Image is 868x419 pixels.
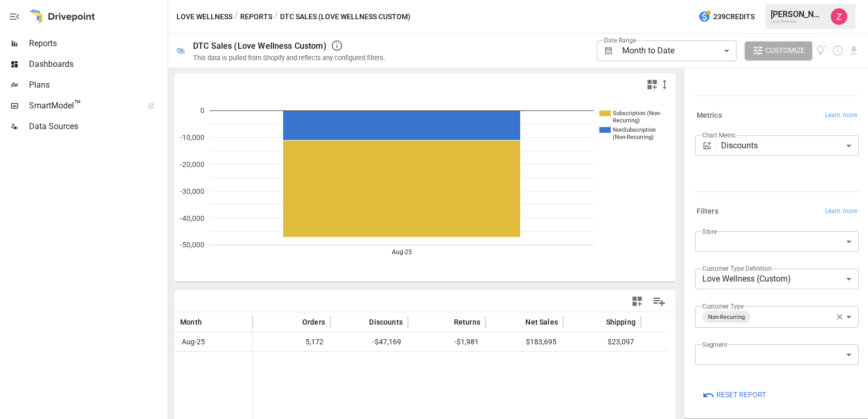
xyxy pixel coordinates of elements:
text: Subscription (Non- [613,110,661,117]
span: Month [180,317,202,327]
button: Love Wellness [176,10,232,23]
h6: Filters [697,206,718,217]
text: NonSubscription [613,127,656,133]
button: Sort [203,315,217,329]
span: -$47,169 [335,333,403,351]
span: Customize [766,44,805,57]
span: Returns [454,317,480,327]
button: Reports [240,10,272,23]
span: $23,097 [568,333,636,351]
button: Sort [510,315,524,329]
label: Chart Metric [702,131,736,139]
span: Plans [29,79,166,91]
button: Sort [287,315,301,329]
text: -50,000 [180,241,204,249]
span: 239 Credits [713,10,755,23]
button: Manage Columns [648,290,671,313]
button: Customize [745,41,812,60]
span: SmartModel [29,100,137,112]
text: Aug-25 [392,248,412,256]
span: Aug-25 [180,333,207,351]
span: Reset Report [716,388,766,401]
text: Recurring) [613,117,640,124]
span: Learn more [825,110,857,121]
button: Reset Report [695,386,773,404]
div: Love Wellness [771,19,825,24]
div: Love Wellness (Custom) [695,269,859,289]
text: 0 [200,106,204,115]
svg: A chart. [175,95,667,282]
button: 239Credits [694,7,759,26]
div: This data is pulled from Shopify and reflects any configured filters. [193,54,385,62]
button: Sort [591,315,605,329]
button: Schedule report [832,45,844,57]
span: Net Sales [525,317,558,327]
button: Zoe Keller [825,2,854,31]
img: Zoe Keller [831,8,847,25]
span: Orders [302,317,325,327]
span: 5,172 [258,333,325,351]
label: Segment [702,340,727,349]
div: DTC Sales (Love Wellness Custom) [193,41,327,51]
span: Discounts [369,317,403,327]
label: Customer Type Definition [702,264,772,273]
button: Download report [848,45,860,57]
div: / [234,10,238,23]
label: Customer Type [702,302,744,311]
div: / [274,10,278,23]
span: Shipping [606,317,636,327]
text: -40,000 [180,214,204,222]
span: Data Sources [29,120,166,133]
span: Non-Recurring [704,311,749,323]
div: 🛍 [176,46,185,55]
text: -20,000 [180,160,204,169]
span: Month to Date [622,46,674,55]
span: Dashboards [29,58,166,71]
span: Reports [29,37,166,50]
button: Sort [438,315,453,329]
label: Store [702,227,717,236]
text: -10,000 [180,133,204,142]
div: [PERSON_NAME] [771,9,825,19]
span: Learn more [825,206,857,217]
span: -$1,981 [413,333,480,351]
button: View documentation [816,41,828,60]
button: Sort [354,315,368,329]
div: Discounts [721,135,859,156]
span: $183,695 [491,333,558,351]
label: Date Range [604,36,636,45]
text: (Non-Recurring) [613,134,654,141]
span: ™ [74,98,81,111]
text: -30,000 [180,187,204,195]
h6: Metrics [697,110,722,121]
